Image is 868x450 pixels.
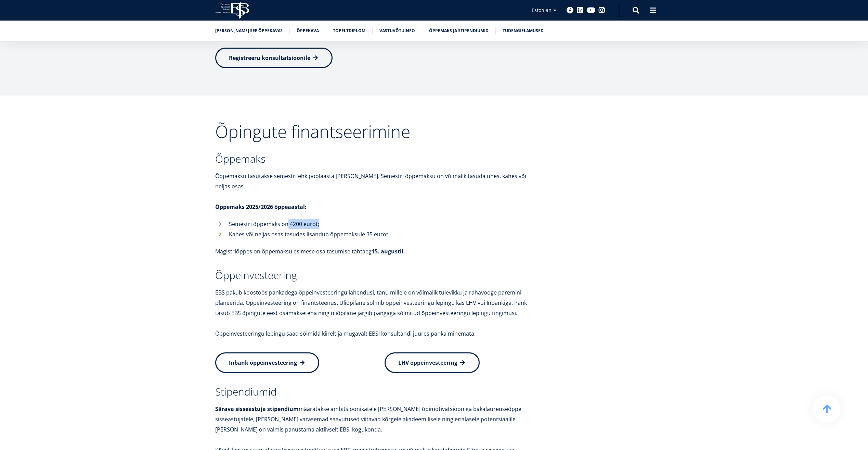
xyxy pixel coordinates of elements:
a: Instagram [598,7,605,14]
h3: Stipendiumid [215,387,540,397]
h2: Õpingute finantseerimine [215,123,540,140]
p: Magistriõppes on õppemaksu esimese osa tasumise tähtaeg [215,246,540,257]
a: Inbank õppeinvesteering [215,352,319,373]
p: Õppemaksu tasutakse semestri ehk poolaasta [PERSON_NAME]. Semestri õppemaksu on võimalik tasuda ü... [215,171,540,191]
span: Perekonnanimi [163,0,194,7]
p: EBS pakub koostöös pankadega õppeinvesteeringu lahendusi, tänu millele on võimalik tulevikku ja r... [215,287,540,328]
a: Õppemaks ja stipendiumid [429,27,489,34]
strong: Õppemaks 2025/2026 õppeaastal: [215,203,307,211]
a: Linkedin [577,7,584,14]
a: Topeltdiplom [333,27,365,34]
a: Facebook [567,7,573,14]
strong: Särava sisseastuja stipendium [215,405,299,413]
p: Semestri õppemaks on 4200 eurot; [229,219,540,229]
p: Kahes või neljas osas tasudes lisandub õppemaksule 35 eurot. [229,229,540,239]
h3: Õppemaks [215,154,540,164]
a: Registreeru konsultatsioonile [215,48,333,68]
a: Vastuvõtuinfo [379,27,415,34]
p: Õppeinvesteeringu lepingu saad sõlmida kiirelt ja mugavalt EBSi konsultandi juures panka minemata. [215,328,540,339]
a: LHV õppeinvesteering [385,352,480,373]
a: [PERSON_NAME] see õppekava? [215,27,283,34]
span: Inbank õppeinvesteering [229,359,297,366]
a: Youtube [587,7,595,14]
strong: 15. augustil. [372,248,405,255]
a: Õppekava [297,27,319,34]
a: Tudengielamused [503,27,544,34]
span: Registreeru konsultatsioonile [229,54,310,62]
h3: Õppeinvesteering [215,270,540,280]
p: määratakse ambitsioonikatele [PERSON_NAME] õpimotivatsiooniga bakalaureuseõppe sisseastujatele, [... [215,404,540,435]
span: LHV õppeinvesteering [398,359,457,366]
